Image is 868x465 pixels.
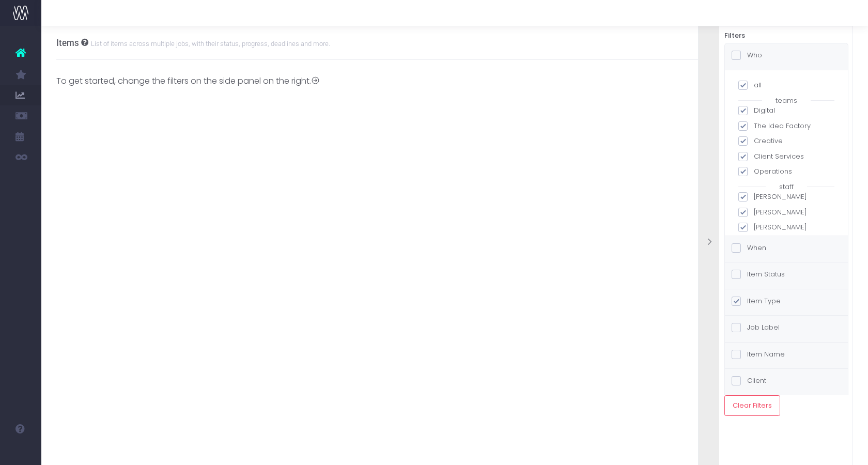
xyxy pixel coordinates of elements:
[56,38,79,48] span: Items
[732,243,766,253] label: When
[13,444,28,460] img: images/default_profile_image.png
[738,222,834,233] label: [PERSON_NAME]
[738,121,834,131] label: The Idea Factory
[732,296,781,306] label: Item Type
[738,136,834,146] label: Creative
[56,75,320,87] div: To get started, change the filters on the side panel on the right.
[738,207,834,218] label: [PERSON_NAME]
[732,50,762,60] label: Who
[732,269,785,280] label: Item Status
[766,182,807,192] span: staff
[738,192,834,202] label: [PERSON_NAME]
[732,376,766,386] label: Client
[724,32,848,40] h6: Filters
[732,349,785,360] label: Item Name
[732,322,780,333] label: Job Label
[738,166,834,177] label: Operations
[738,80,834,90] label: all
[88,38,330,48] small: List of items across multiple jobs, with their status, progress, deadlines and more.
[724,395,780,416] button: Clear Filters
[762,96,811,106] span: teams
[738,105,834,116] label: Digital
[738,151,834,162] label: Client Services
